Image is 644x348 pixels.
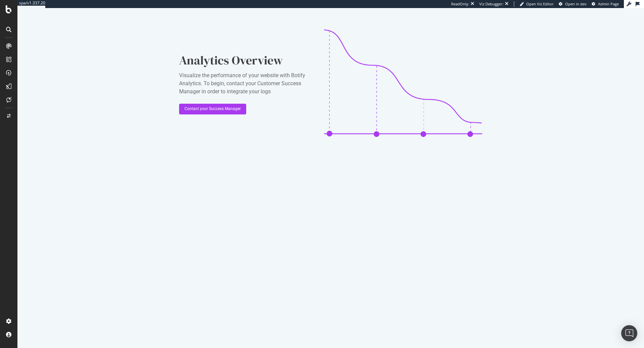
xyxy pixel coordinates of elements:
button: Contact your Success Manager [179,104,246,114]
span: Open in dev [565,1,587,6]
span: Open Viz Editor [526,1,554,6]
div: Viz Debugger: [479,1,503,7]
span: Admin Page [598,1,619,6]
div: Contact your Success Manager [184,106,241,112]
div: Open Intercom Messenger [621,325,637,341]
a: Open Viz Editor [520,1,554,7]
div: ReadOnly: [451,1,469,7]
div: Analytics Overview [179,52,313,69]
img: CaL_T18e.png [324,30,482,137]
a: Admin Page [592,1,619,7]
div: Visualize the performance of your website with Botify Analytics. To begin, contact your Customer ... [179,71,313,96]
a: Open in dev [559,1,587,7]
